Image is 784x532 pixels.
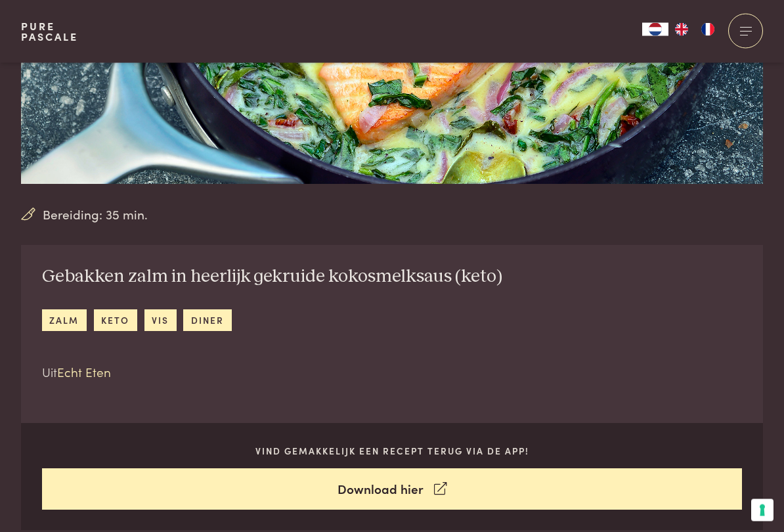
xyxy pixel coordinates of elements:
[642,23,668,36] div: Language
[183,310,231,332] a: diner
[57,363,111,381] a: Echt Eten
[42,310,87,332] a: zalm
[751,499,773,521] button: Uw voorkeuren voor toestemming voor trackingtechnologieën
[43,206,148,225] span: Bereiding: 35 min.
[42,445,743,458] p: Vind gemakkelijk een recept terug via de app!
[42,469,743,510] a: Download hier
[642,23,668,36] a: NL
[668,23,721,36] ul: Language list
[21,21,78,42] a: PurePascale
[668,23,695,36] a: EN
[94,310,137,332] a: keto
[695,23,721,36] a: FR
[42,363,502,382] p: Uit
[42,266,502,289] h2: Gebakken zalm in heerlijk gekruide kokosmelksaus (keto)
[144,310,177,332] a: vis
[642,23,721,36] aside: Language selected: Nederlands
